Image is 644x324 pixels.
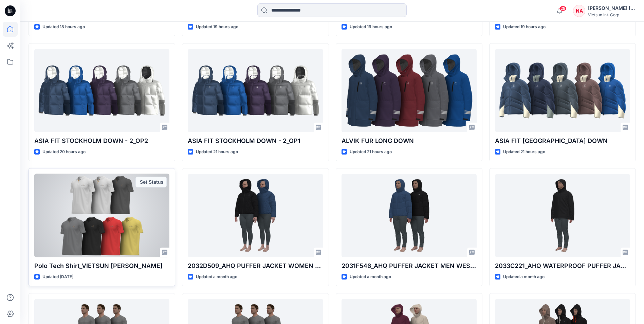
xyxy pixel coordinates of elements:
div: [PERSON_NAME] [PERSON_NAME] [588,4,636,12]
div: NA [573,5,585,17]
a: 2032D509_AHQ PUFFER JACKET WOMEN WESTERN_AW26 [188,174,323,257]
p: ASIA FIT STOCKHOLM DOWN - 2​_OP2 [34,136,169,146]
p: Polo Tech Shirt_VIETSUN [PERSON_NAME] [34,261,169,271]
p: Updated 21 hours ago [196,148,238,156]
a: 2033C221_AHQ WATERPROOF PUFFER JACEKT UNISEX WESTERN_AW26 [495,174,630,257]
p: ASIA FIT STOCKHOLM DOWN - 2​_OP1 [188,136,323,146]
p: Updated a month ago [503,273,545,281]
p: Updated 19 hours ago [503,23,546,31]
a: 2031F546_AHQ PUFFER JACKET MEN WESTERN _AW26 [342,174,477,257]
p: Updated 21 hours ago [350,148,392,156]
div: Vietsun Int. Corp [588,12,636,17]
p: Updated a month ago [350,273,391,281]
p: Updated 20 hours ago [42,148,86,156]
p: Updated a month ago [196,273,237,281]
p: 2033C221_AHQ WATERPROOF PUFFER JACEKT UNISEX WESTERN_AW26 [495,261,630,271]
p: 2032D509_AHQ PUFFER JACKET WOMEN WESTERN_AW26 [188,261,323,271]
p: ASIA FIT [GEOGRAPHIC_DATA] DOWN [495,136,630,146]
a: ASIA FIT STOCKHOLM DOWN - 2​_OP1 [188,49,323,132]
a: Polo Tech Shirt_VIETSUN NINH THUAN [34,174,169,257]
p: Updated 19 hours ago [196,23,238,31]
p: Updated 21 hours ago [503,148,545,156]
p: 2031F546_AHQ PUFFER JACKET MEN WESTERN _AW26 [342,261,477,271]
a: ASIA FIT STOCKHOLM DOWN [495,49,630,132]
p: Updated 18 hours ago [42,23,85,31]
p: Updated [DATE] [42,273,73,281]
p: ALVIK FUR LONG DOWN [342,136,477,146]
a: ALVIK FUR LONG DOWN [342,49,477,132]
p: Updated 19 hours ago [350,23,392,31]
span: 28 [559,6,567,11]
a: ASIA FIT STOCKHOLM DOWN - 2​_OP2 [34,49,169,132]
